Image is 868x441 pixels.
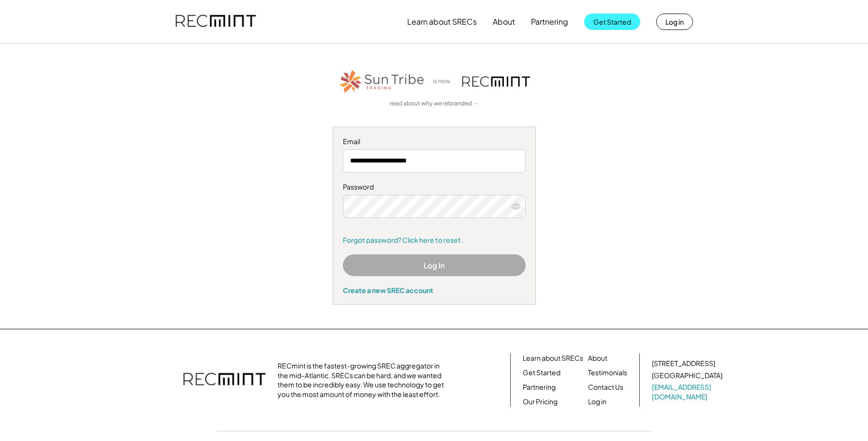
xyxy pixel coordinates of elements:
[523,382,556,392] a: Partnering
[390,100,479,108] a: read about why we rebranded →
[584,14,640,30] button: Get Started
[343,235,526,245] a: Forgot password? Click here to reset.
[652,371,722,381] div: [GEOGRAPHIC_DATA]
[588,382,623,392] a: Contact Us
[493,12,515,31] button: About
[523,353,583,363] a: Learn about SRECs
[183,363,265,397] img: recmint-logotype%403x.png
[523,397,558,407] a: Our Pricing
[531,12,568,31] button: Partnering
[343,182,526,192] div: Password
[462,76,530,87] img: recmint-logotype%403x.png
[652,359,715,368] div: [STREET_ADDRESS]
[278,361,449,399] div: RECmint is the fastest-growing SREC aggregator in the mid-Atlantic. SRECs can be hard, and we wan...
[656,14,693,30] button: Log in
[176,5,256,38] img: recmint-logotype%403x.png
[588,353,607,363] a: About
[343,286,526,294] div: Create a new SREC account
[588,368,627,378] a: Testimonials
[343,137,526,147] div: Email
[343,254,526,276] button: Log In
[430,77,457,86] div: is now
[523,368,560,378] a: Get Started
[652,382,724,401] a: [EMAIL_ADDRESS][DOMAIN_NAME]
[338,68,426,95] img: STT_Horizontal_Logo%2B-%2BColor.png
[407,12,477,31] button: Learn about SRECs
[588,397,606,407] a: Log in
